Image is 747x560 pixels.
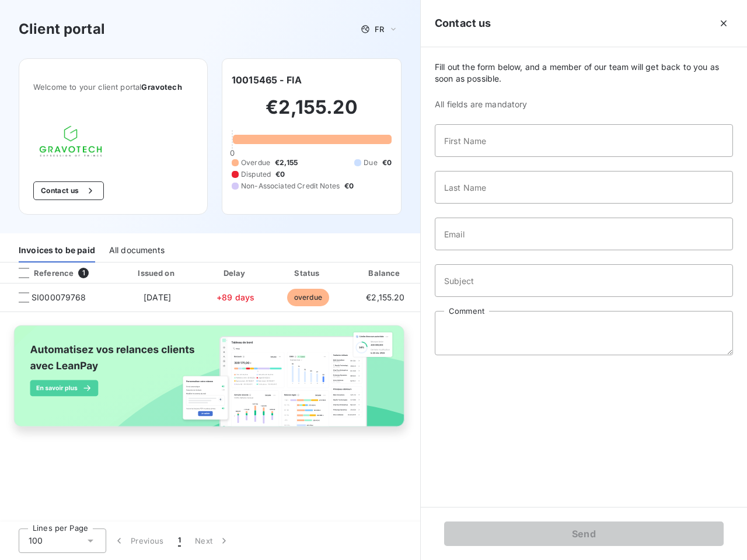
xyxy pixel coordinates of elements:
span: Fill out the form below, and a member of our team will get back to you as soon as possible. [435,61,733,85]
span: FR [375,24,384,34]
div: Delay [203,267,269,279]
img: Company logo [33,120,108,163]
img: banner [5,319,416,444]
span: Disputed [241,169,271,180]
div: Status [273,267,343,279]
span: All fields are mandatory [435,99,733,110]
input: placeholder [435,171,733,204]
h2: €2,155.20 [232,96,392,131]
span: Gravotech [141,82,181,92]
button: 1 [171,528,188,553]
span: €0 [275,169,285,180]
h6: 10015465 - FIA [232,73,302,87]
span: SI000079768 [32,292,86,303]
div: Reference [9,268,74,278]
span: 1 [178,535,181,547]
span: 100 [29,535,43,547]
h3: Client portal [19,19,105,40]
span: [DATE] [144,292,171,302]
span: €2,155.20 [366,292,404,302]
span: 1 [78,268,89,278]
span: €2,155 [275,157,298,168]
span: Due [364,157,377,168]
h5: Contact us [435,15,491,32]
span: Welcome to your client portal [33,82,193,92]
button: Previous [106,528,171,553]
div: Issued on [117,267,197,279]
span: €0 [382,157,392,168]
span: €0 [344,181,354,191]
input: placeholder [435,264,733,297]
button: Send [444,521,724,546]
span: Overdue [241,157,270,168]
div: Balance [347,267,423,279]
input: placeholder [435,218,733,250]
button: Contact us [33,181,104,200]
div: Invoices to be paid [19,238,95,262]
span: 0 [230,148,235,157]
button: Next [188,528,237,553]
span: overdue [287,289,329,306]
div: All documents [109,238,165,262]
span: +89 days [217,292,254,302]
span: Non-Associated Credit Notes [241,181,340,191]
input: placeholder [435,124,733,157]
